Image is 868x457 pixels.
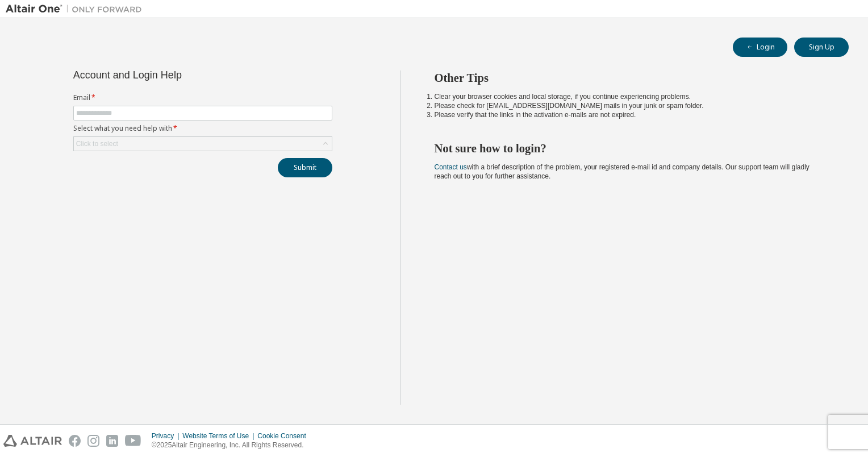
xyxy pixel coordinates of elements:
[794,38,849,57] button: Sign Up
[6,3,148,15] img: Altair One
[76,139,118,148] div: Click to select
[87,435,99,447] img: instagram.svg
[74,137,332,151] div: Click to select
[69,435,81,447] img: facebook.svg
[73,124,332,133] label: Select what you need help with
[435,101,829,110] li: Please check for [EMAIL_ADDRESS][DOMAIN_NAME] mails in your junk or spam folder.
[435,70,829,85] h2: Other Tips
[106,435,118,447] img: linkedin.svg
[733,38,787,57] button: Login
[152,431,182,441] div: Privacy
[257,431,312,441] div: Cookie Consent
[435,163,809,180] span: with a brief description of the problem, your registered e-mail id and company details. Our suppo...
[435,110,829,119] li: Please verify that the links in the activation e-mails are not expired.
[152,441,313,450] p: © 2025 Altair Engineering, Inc. All Rights Reserved.
[73,93,332,102] label: Email
[278,158,332,177] button: Submit
[73,70,281,80] div: Account and Login Help
[435,141,829,156] h2: Not sure how to login?
[182,431,257,441] div: Website Terms of Use
[435,92,829,101] li: Clear your browser cookies and local storage, if you continue experiencing problems.
[435,163,467,171] a: Contact us
[3,435,62,447] img: altair_logo.svg
[125,435,141,447] img: youtube.svg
